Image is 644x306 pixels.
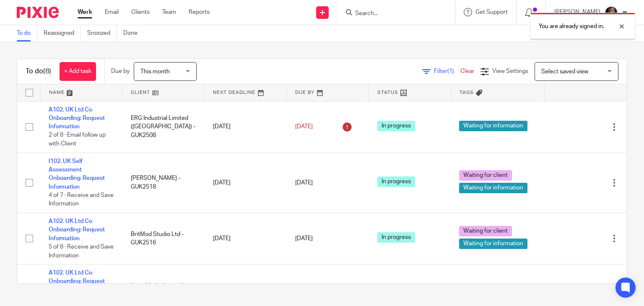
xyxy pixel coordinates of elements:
[49,132,106,147] span: 2 of 8 · Email follow up with Client
[43,68,51,75] span: (8)
[49,107,105,130] a: A102. UK Ltd Co Onboarding: Request Information
[295,236,313,241] span: [DATE]
[131,8,150,16] a: Clients
[60,62,96,81] a: + Add task
[377,176,415,187] span: In progress
[87,25,117,41] a: Snoozed
[295,124,313,130] span: [DATE]
[434,68,460,74] span: Filter
[49,158,105,190] a: I102. UK Self Assessment Onboarding: Request Information
[459,226,512,236] span: Waiting for client
[377,232,415,243] span: In progress
[17,7,59,18] img: Pixie
[205,101,287,153] td: [DATE]
[205,213,287,265] td: [DATE]
[122,213,205,265] td: BritMod Studio Ltd - GUK2516
[460,90,474,95] span: Tags
[122,101,205,153] td: ERG Industrial Limited ([GEOGRAPHIC_DATA]) - GUK2508
[492,68,528,74] span: View Settings
[459,239,527,249] span: Waiting for information
[17,25,37,41] a: To do
[49,270,105,293] a: A102. UK Ltd Co Onboarding: Request Information
[459,170,512,181] span: Waiting for client
[122,153,205,213] td: [PERSON_NAME] - GUK2518
[447,68,454,74] span: (1)
[123,25,144,41] a: Done
[49,192,114,207] span: 4 of 7 · Receive and Save Information
[162,8,176,16] a: Team
[49,218,105,241] a: A102. UK Ltd Co Onboarding: Request Information
[459,121,527,131] span: Waiting for information
[105,8,119,16] a: Email
[459,183,527,193] span: Waiting for information
[295,180,313,186] span: [DATE]
[539,22,604,31] p: You are already signed in.
[44,25,81,41] a: Reassigned
[189,8,210,16] a: Reports
[26,67,51,76] h1: To do
[78,8,92,16] a: Work
[205,153,287,213] td: [DATE]
[111,67,130,75] p: Due by
[49,244,114,259] span: 5 of 8 · Receive and Save Information
[460,68,474,74] a: Clear
[541,69,588,75] span: Select saved view
[377,121,415,131] span: In progress
[140,69,170,75] span: This month
[605,6,618,19] img: Screenshot%202023-08-23%20174648.png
